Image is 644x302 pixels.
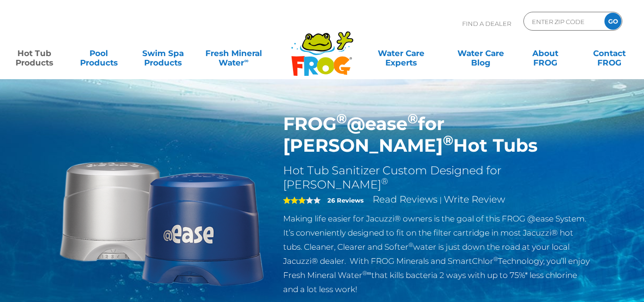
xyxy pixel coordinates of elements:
[283,113,591,156] h1: FROG @ease for [PERSON_NAME] Hot Tubs
[443,132,453,148] sup: ®
[283,212,591,296] p: Making life easier for Jacuzzi® owners is the goal of this FROG @ease System. It’s conveniently d...
[462,12,511,35] p: Find A Dealer
[444,194,505,205] a: Write Review
[585,44,635,63] a: ContactFROG
[604,13,621,30] input: GO
[520,44,570,63] a: AboutFROG
[373,194,438,205] a: Read Reviews
[286,19,359,76] img: Frog Products Logo
[202,44,265,63] a: Fresh MineralWater∞
[408,241,413,248] sup: ®
[360,44,442,63] a: Water CareExperts
[283,196,306,204] span: 3
[440,196,442,204] span: |
[138,44,188,63] a: Swim SpaProducts
[327,196,364,204] strong: 26 Reviews
[408,110,418,127] sup: ®
[381,176,388,187] sup: ®
[362,269,371,277] sup: ®∞
[9,44,59,63] a: Hot TubProducts
[73,44,123,63] a: PoolProducts
[456,44,506,63] a: Water CareBlog
[336,110,347,127] sup: ®
[493,255,498,262] sup: ®
[244,57,248,64] sup: ∞
[283,163,591,192] h2: Hot Tub Sanitizer Custom Designed for [PERSON_NAME]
